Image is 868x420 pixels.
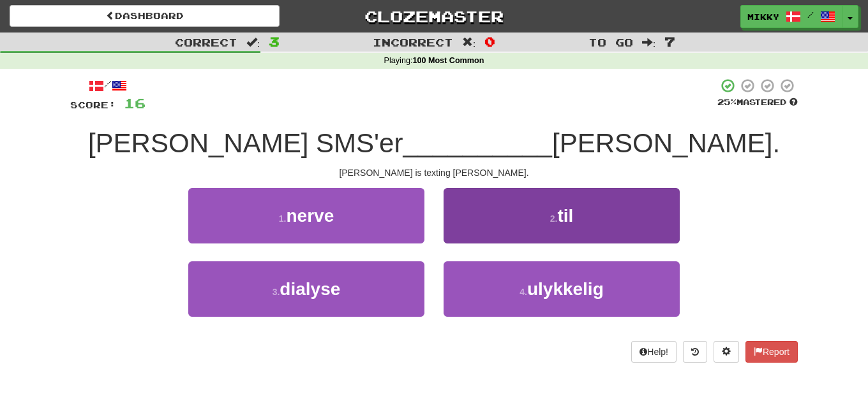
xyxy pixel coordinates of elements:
button: 1.nerve [188,188,424,243]
strong: 100 Most Common [412,56,484,65]
span: dialyse [280,279,340,299]
span: Mikky [747,11,779,22]
span: Correct [175,36,237,48]
span: [PERSON_NAME] SMS'er [88,128,403,158]
a: Dashboard [10,5,280,27]
button: 2.til [444,188,680,243]
button: 4.ulykkelig [444,261,680,317]
span: __________ [403,128,552,158]
span: Incorrect [373,36,453,48]
span: : [642,37,656,48]
div: [PERSON_NAME] is texting [PERSON_NAME]. [70,166,798,179]
span: Score: [70,99,116,110]
span: 3 [269,34,280,49]
small: 4 . [520,287,527,297]
span: til [557,206,573,226]
span: 25 % [717,97,737,107]
a: Mikky / [740,5,842,28]
span: : [246,37,260,48]
span: ulykkelig [527,279,604,299]
span: 7 [664,34,675,49]
span: 16 [124,95,146,111]
span: / [807,10,814,19]
span: To go [588,36,633,48]
button: Report [745,341,798,363]
a: Clozemaster [299,5,569,27]
small: 3 . [273,287,280,297]
button: 3.dialyse [188,261,424,317]
div: / [70,78,146,94]
span: nerve [286,206,334,226]
small: 1 . [279,214,287,224]
button: Help! [631,341,677,363]
div: Mastered [717,97,798,108]
span: : [462,37,476,48]
small: 2 . [550,214,558,224]
span: [PERSON_NAME]. [552,128,780,158]
button: Round history (alt+y) [683,341,707,363]
span: 0 [484,34,495,49]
